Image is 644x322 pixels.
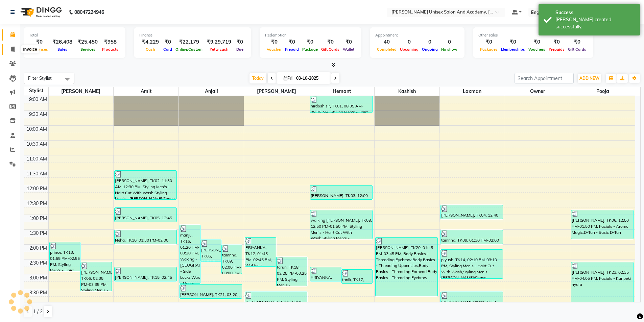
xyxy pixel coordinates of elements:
[579,76,599,81] span: ADD NEW
[234,38,246,46] div: ₹0
[265,38,283,46] div: ₹0
[341,47,356,52] span: Wallet
[28,215,48,222] div: 1:00 PM
[375,47,398,52] span: Completed
[28,96,48,103] div: 9:00 AM
[277,257,307,286] div: tarun, TK18, 02:25 PM-03:25 PM, Styling Men's - [PERSON_NAME]/Shave,Body Basics - Threading Eyebrow
[222,245,242,274] div: tamnna, TK09, 02:00 PM-03:00 PM, Body Basics - Threading Eyebrow,Body Basics - Threading Upper Lips
[478,38,499,46] div: ₹0
[208,47,230,52] span: Petty cash
[310,210,372,239] div: walking [PERSON_NAME], TK08, 12:50 PM-01:50 PM, Styling Men's - Hairt Cut With Wash,Styling Men's...
[29,32,120,38] div: Total
[375,32,459,38] div: Appointment
[74,3,104,22] b: 08047224946
[398,38,420,46] div: 0
[420,38,439,46] div: 0
[439,47,459,52] span: No show
[25,200,48,207] div: 12:30 PM
[204,38,234,46] div: ₹9,29,719
[249,73,266,83] span: Today
[282,76,294,81] span: Fri
[566,38,588,46] div: ₹0
[283,47,301,52] span: Prepaid
[162,47,174,52] span: Card
[180,284,242,298] div: [PERSON_NAME], TK21, 03:20 PM-03:50 PM, Womens styling -without wash blow dryer
[115,171,176,199] div: [PERSON_NAME], TK02, 11:30 AM-12:30 PM, Styling Men's - Hairt Cut With Wash,Styling Men's - [PERS...
[342,270,373,283] div: tanik, TK17, 02:50 PM-03:20 PM, Styling Men's - [PERSON_NAME]/Shave
[56,47,69,52] span: Sales
[100,47,120,52] span: Products
[265,47,283,52] span: Voucher
[319,38,341,46] div: ₹0
[515,73,574,83] input: Search Appointment
[441,292,503,306] div: [PERSON_NAME] mam, TK22, 03:35 PM-04:05 PM, WoMen's Hair Color - Root Touchup Base Shade
[527,47,547,52] span: Vouchers
[478,47,499,52] span: Packages
[174,38,204,46] div: ₹22,179
[310,267,341,281] div: PRIYANKA, TK12, 02:45 PM-03:15 PM, WoMen's Styling - Hair Cut With Wash
[49,87,114,96] span: [PERSON_NAME]
[25,170,48,177] div: 11:30 AM
[398,47,420,52] span: Upcoming
[439,38,459,46] div: 0
[100,38,120,46] div: ₹958
[25,185,48,192] div: 12:00 PM
[201,240,221,261] div: [PERSON_NAME], TK06, 01:50 PM-02:35 PM, Facial - Lotus Advance
[139,32,246,38] div: Finance
[571,210,634,239] div: [PERSON_NAME], TK06, 12:50 PM-01:50 PM, Facials - Aromo Magic,D-Tan - Basic D-Tan
[578,74,601,83] button: ADD NEW
[180,225,200,283] div: manju, TK16, 01:20 PM-03:20 PM, Waxing - [GEOGRAPHIC_DATA],Waxing - Side Locks,Waxing - Upper Lip...
[420,47,439,52] span: Ongoing
[115,230,176,244] div: Neha, TK10, 01:30 PM-02:00 PM, WoMen's Styling - Hair Cut With Wash
[341,38,356,46] div: ₹0
[144,47,157,52] span: Cash
[50,38,75,46] div: ₹26,408
[25,126,48,133] div: 10:00 AM
[179,87,244,96] span: anjali
[441,250,503,278] div: piyush, TK14, 02:10 PM-03:10 PM, Styling Men's - Hairt Cut With Wash,Styling Men's - [PERSON_NAME...
[301,38,319,46] div: ₹0
[499,38,527,46] div: ₹0
[28,230,48,237] div: 1:30 PM
[81,262,112,291] div: [PERSON_NAME], TK06, 02:35 PM-03:35 PM, Styling Men's - Hairt Cut With Wash,Styling Men's - [PERS...
[79,47,97,52] span: Services
[114,87,178,96] span: Amit
[29,38,50,46] div: ₹0
[478,32,588,38] div: Other sales
[33,308,43,315] span: 1 / 2
[375,87,439,96] span: kashish
[283,38,301,46] div: ₹0
[21,45,39,53] div: Invoice
[499,47,527,52] span: Memberships
[375,38,398,46] div: 40
[245,238,276,266] div: PRIYANKA, TK12, 01:45 PM-02:45 PM, WoMen's Styling - Hair Cut With Wash,WoMen's Styling - Hair Cu...
[25,141,48,148] div: 10:30 AM
[245,292,307,321] div: [PERSON_NAME], TK06, 03:35 PM-04:35 PM, Styling Men's - Hairt Cut With Wash,Styling Men's - [PERS...
[309,87,374,96] span: hemant
[310,185,372,199] div: [PERSON_NAME], TK03, 12:00 PM-12:30 PM, Styling Men's - Hairt Cut With Wash
[571,262,634,306] div: [PERSON_NAME], TK23, 02:35 PM-04:05 PM, Facials - Kanpeki hydra
[570,87,636,96] span: pooja
[139,38,162,46] div: ₹4,229
[162,38,174,46] div: ₹0
[244,87,309,96] span: [PERSON_NAME]
[28,289,48,296] div: 3:30 PM
[440,87,505,96] span: laxman
[50,242,80,271] div: prince, TK13, 01:55 PM-02:55 PM, Styling Men's - Hairt Cut With Wash,Styling Men's - [PERSON_NAME...
[28,245,48,252] div: 2:00 PM
[505,87,570,96] span: owner
[441,205,503,219] div: [PERSON_NAME], TK04, 12:40 PM-01:10 PM, WoMen's Styling - Hair Cut With Wash
[319,47,341,52] span: Gift Cards
[555,16,635,30] div: Bill created successfully.
[310,96,372,113] div: nirdosh sir, TK01, 08:35 AM-09:35 AM, Styling Men's - Hairt Cut With Wash,Styling Men's - [PERSON...
[174,47,204,52] span: Online/Custom
[24,87,48,94] div: Stylist
[441,230,503,244] div: tamnna, TK09, 01:30 PM-02:00 PM, WoMen's Styling - Hair Cut With Wash
[555,9,635,16] div: Success
[75,38,100,46] div: ₹25,450
[25,155,48,163] div: 11:00 AM
[28,274,48,281] div: 3:00 PM
[28,111,48,118] div: 9:30 AM
[547,47,566,52] span: Prepaids
[28,259,48,267] div: 2:30 PM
